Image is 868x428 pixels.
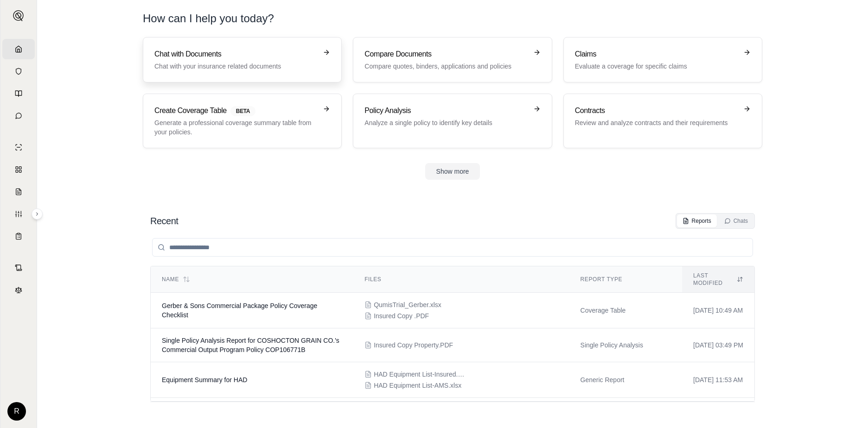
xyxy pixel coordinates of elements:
[569,328,683,362] td: Single Policy Analysis
[364,62,527,71] p: Compare quotes, binders, applications and policies
[2,106,35,126] a: Chat
[683,217,711,225] div: Reports
[154,118,317,137] p: Generate a professional coverage summary table from your policies.
[374,370,466,379] span: HAD Equipment List-Insured.xlsx
[693,272,743,287] div: Last modified
[682,362,754,398] td: [DATE] 11:53 AM
[569,266,683,293] th: Report Type
[425,163,480,180] button: Show more
[364,105,527,116] h3: Policy Analysis
[2,137,35,157] a: Single Policy
[569,293,683,328] td: Coverage Table
[13,10,24,21] img: Expand sidebar
[353,94,552,148] a: Policy AnalysisAnalyze a single policy to identify key details
[575,62,738,71] p: Evaluate a coverage for specific claims
[143,11,274,26] h1: How can I help you today?
[724,217,748,225] div: Chats
[230,106,255,116] span: BETA
[162,276,342,283] div: Name
[2,182,35,202] a: Claim Coverage
[154,49,317,60] h3: Chat with Documents
[374,300,441,309] span: QumisTrial_Gerber.xlsx
[353,37,552,82] a: Compare DocumentsCompare quotes, binders, applications and policies
[364,49,527,60] h3: Compare Documents
[2,204,35,224] a: Custom Report
[154,62,317,71] p: Chat with your insurance related documents
[7,402,26,421] div: R
[143,37,342,82] a: Chat with DocumentsChat with your insurance related documents
[374,381,461,390] span: HAD Equipment List-AMS.xlsx
[162,302,317,319] span: Gerber & Sons Commercial Package Policy Coverage Checklist
[374,340,453,350] span: Insured Copy Property.PDF
[719,214,753,227] button: Chats
[569,362,683,398] td: Generic Report
[2,39,35,59] a: Home
[374,311,429,321] span: Insured Copy .PDF
[143,94,342,148] a: Create Coverage TableBETAGenerate a professional coverage summary table from your policies.
[2,258,35,278] a: Contract Analysis
[563,94,762,148] a: ContractsReview and analyze contracts and their requirements
[575,105,738,116] h3: Contracts
[154,105,317,116] h3: Create Coverage Table
[353,266,569,293] th: Files
[162,376,247,384] span: Equipment Summary for HAD
[563,37,762,82] a: ClaimsEvaluate a coverage for specific claims
[682,293,754,328] td: [DATE] 10:49 AM
[2,83,35,104] a: Prompt Library
[2,280,35,300] a: Legal Search Engine
[9,6,28,25] button: Expand sidebar
[575,49,738,60] h3: Claims
[32,208,43,220] button: Expand sidebar
[677,214,717,227] button: Reports
[575,118,738,127] p: Review and analyze contracts and their requirements
[162,337,339,353] span: Single Policy Analysis Report for COSHOCTON GRAIN CO.'s Commercial Output Program Policy COP106771B
[2,159,35,180] a: Policy Comparisons
[2,61,35,82] a: Documents Vault
[2,226,35,246] a: Coverage Table
[364,118,527,127] p: Analyze a single policy to identify key details
[682,328,754,362] td: [DATE] 03:49 PM
[150,214,178,227] h2: Recent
